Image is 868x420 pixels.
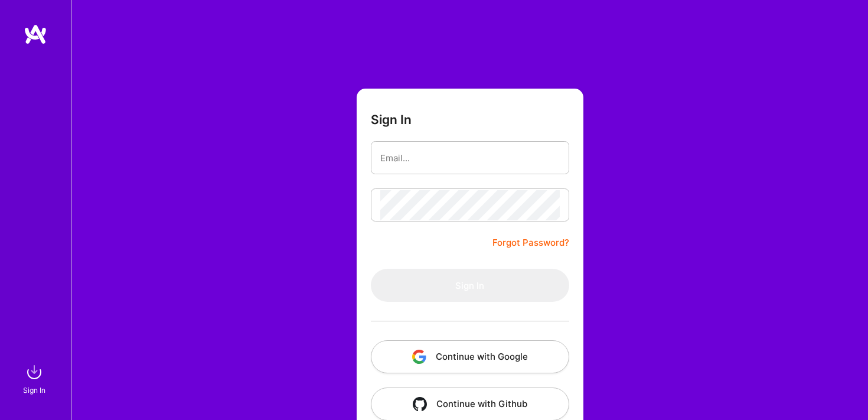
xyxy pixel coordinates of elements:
input: Email... [380,143,560,173]
img: icon [413,397,427,411]
a: Forgot Password? [492,236,569,250]
a: sign inSign In [25,360,46,396]
button: Sign In [371,269,569,302]
img: sign in [22,360,46,384]
img: logo [24,24,47,45]
img: icon [412,350,426,364]
div: Sign In [23,384,45,396]
button: Continue with Google [371,340,569,373]
h3: Sign In [371,112,412,127]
